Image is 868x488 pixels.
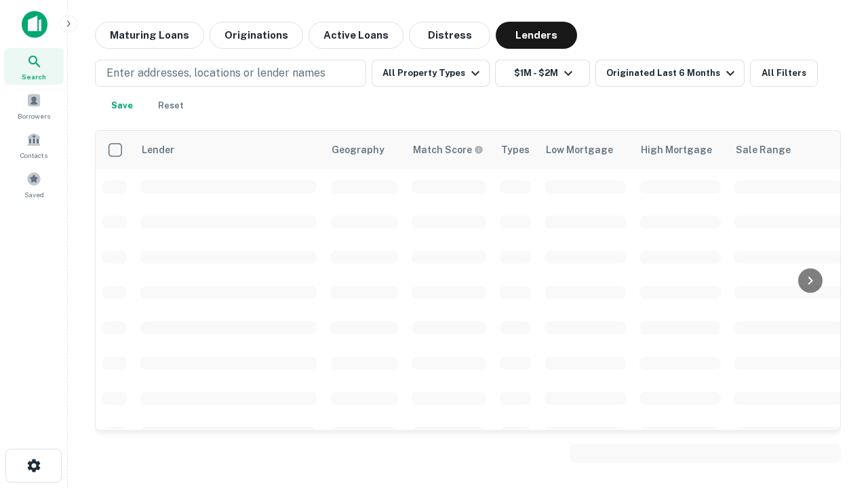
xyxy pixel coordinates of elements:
button: Active Loans [309,22,403,49]
a: Borrowers [4,87,64,124]
span: Search [22,71,46,82]
th: Types [493,131,538,169]
h6: Match Score [413,142,481,157]
button: Reset [149,92,193,119]
th: Lender [134,131,323,169]
th: Sale Range [728,131,850,169]
span: Borrowers [18,110,50,121]
div: High Mortgage [641,142,712,158]
img: capitalize-icon.png [22,11,47,38]
iframe: Chat Widget [800,380,868,445]
th: Capitalize uses an advanced AI algorithm to match your search with the best lender. The match sco... [405,131,493,169]
p: Enter addresses, locations or lender names [106,65,325,81]
div: Capitalize uses an advanced AI algorithm to match your search with the best lender. The match sco... [413,142,484,157]
button: All Filters [750,60,818,87]
th: High Mortgage [633,131,728,169]
button: Maturing Loans [95,22,204,49]
button: Save your search to get updates of matches that match your search criteria. [100,92,144,119]
button: Enter addresses, locations or lender names [95,60,366,87]
div: Originated Last 6 Months [606,65,738,81]
th: Low Mortgage [538,131,633,169]
button: Distress [409,22,490,49]
button: All Property Types [372,60,490,87]
div: Types [501,142,530,158]
a: Search [4,48,64,85]
a: Contacts [4,127,64,163]
button: Originations [210,22,303,49]
button: $1M - $2M [495,60,590,87]
span: Saved [24,189,44,200]
th: Geography [323,131,405,169]
button: Originated Last 6 Months [595,60,745,87]
div: Sale Range [736,142,791,158]
a: Saved [4,166,64,203]
span: Contacts [20,150,47,161]
div: Low Mortgage [546,142,613,158]
div: Geography [332,142,384,158]
div: Lender [142,142,174,158]
button: Lenders [496,22,577,49]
